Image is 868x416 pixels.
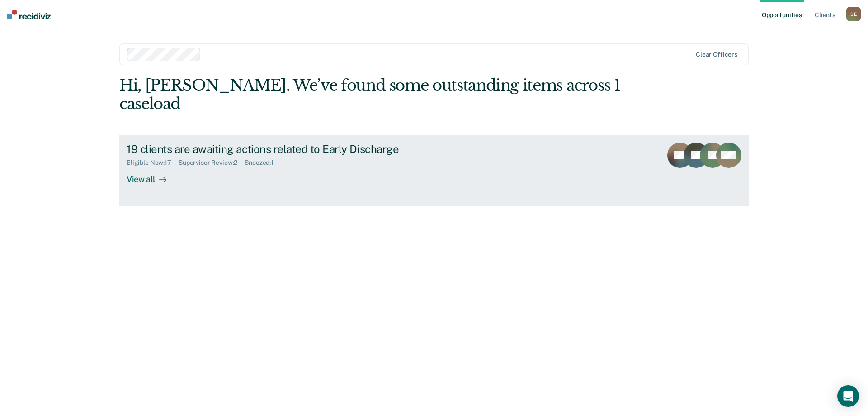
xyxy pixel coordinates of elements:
[696,51,737,58] div: Clear officers
[245,159,281,167] div: Snoozed : 1
[837,385,859,407] div: Open Intercom Messenger
[119,76,623,113] div: Hi, [PERSON_NAME]. We’ve found some outstanding items across 1 caseload
[127,167,177,184] div: View all
[119,135,749,206] a: 19 clients are awaiting actions related to Early DischargeEligible Now:17Supervisor Review:2Snooz...
[127,143,444,156] div: 19 clients are awaiting actions related to Early Discharge
[127,159,179,167] div: Eligible Now : 17
[179,159,245,167] div: Supervisor Review : 2
[846,7,861,21] div: B E
[846,7,861,21] button: BE
[7,10,51,19] img: Recidiviz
